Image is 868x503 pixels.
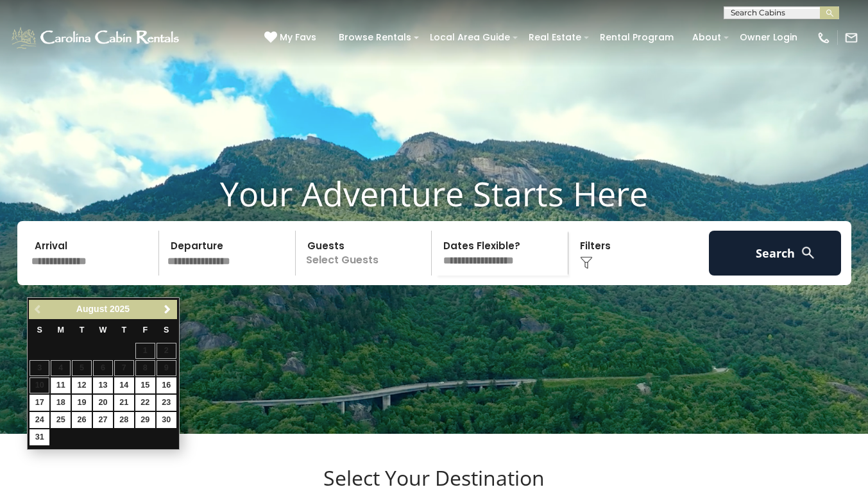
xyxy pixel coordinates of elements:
[332,28,418,47] a: Browse Rentals
[593,28,680,47] a: Rental Program
[157,377,176,393] a: 16
[800,245,816,261] img: search-regular-white.png
[30,429,49,445] a: 31
[30,412,49,428] a: 24
[10,174,858,213] h1: Your Adventure Starts Here
[733,28,804,47] a: Owner Login
[164,326,169,334] span: Saturday
[37,326,42,334] span: Sunday
[844,31,858,45] img: mail-regular-white.png
[162,304,173,315] span: Next
[686,28,728,47] a: About
[817,31,831,45] img: phone-regular-white.png
[709,231,842,276] button: Search
[30,395,49,411] a: 17
[72,412,92,428] a: 26
[114,412,134,428] a: 28
[99,326,107,334] span: Wednesday
[10,25,183,51] img: White-1-1-2.png
[72,377,92,393] a: 12
[114,377,134,393] a: 14
[76,304,107,314] span: August
[93,377,113,393] a: 13
[51,412,71,428] a: 25
[423,28,516,47] a: Local Area Guide
[80,326,85,334] span: Tuesday
[580,256,593,269] img: filter--v1.png
[522,28,588,47] a: Real Estate
[122,326,127,334] span: Thursday
[135,395,155,411] a: 22
[93,412,113,428] a: 27
[72,395,92,411] a: 19
[135,412,155,428] a: 29
[160,302,176,318] a: Next
[300,231,432,276] p: Select Guests
[51,377,71,393] a: 11
[157,412,176,428] a: 30
[51,395,71,411] a: 18
[93,395,113,411] a: 20
[280,31,316,44] span: My Favs
[57,326,64,334] span: Monday
[110,304,130,314] span: 2025
[135,377,155,393] a: 15
[264,31,319,45] a: My Favs
[157,395,176,411] a: 23
[142,326,148,334] span: Friday
[114,395,134,411] a: 21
